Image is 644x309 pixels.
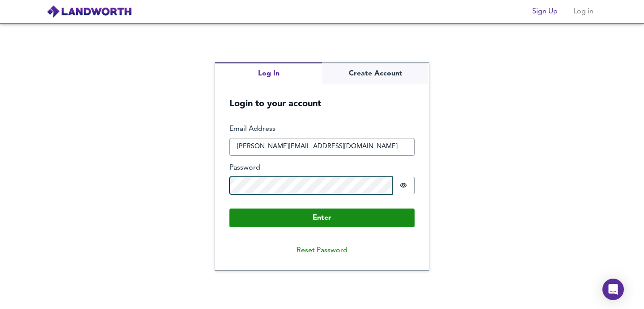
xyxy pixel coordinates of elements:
label: Email Address [229,124,415,134]
button: Enter [229,209,415,227]
button: Create Account [322,63,429,84]
h5: Login to your account [215,84,429,110]
button: Reset Password [289,242,355,259]
input: e.g. joe@bloggs.com [229,138,415,156]
button: Show password [392,177,415,194]
div: Open Intercom Messenger [602,279,624,300]
span: Sign Up [532,5,558,18]
span: Log in [572,5,594,18]
button: Log in [569,3,597,21]
button: Log In [215,63,322,84]
button: Sign Up [529,3,561,21]
img: logo [47,5,132,18]
label: Password [229,163,415,173]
